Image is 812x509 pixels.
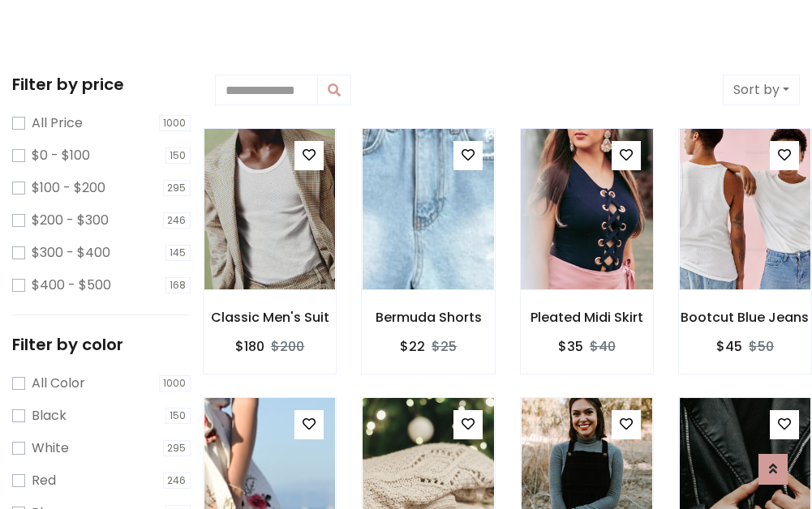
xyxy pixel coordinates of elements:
[32,438,69,458] label: White
[32,146,90,165] label: $0 - $100
[12,75,191,94] h5: Filter by price
[235,339,264,354] h6: $180
[32,178,105,198] label: $100 - $200
[163,440,191,456] span: 295
[679,310,811,325] h6: Bootcut Blue Jeans
[32,211,109,230] label: $200 - $300
[723,75,800,105] button: Sort by
[749,337,774,356] del: $50
[521,310,653,325] h6: Pleated Midi Skirt
[204,310,336,325] h6: Classic Men's Suit
[362,310,494,325] h6: Bermuda Shorts
[432,337,457,356] del: $25
[32,471,56,490] label: Red
[159,375,191,391] span: 1000
[32,243,110,263] label: $300 - $400
[32,276,111,295] label: $400 - $500
[163,212,191,229] span: 246
[165,408,191,424] span: 150
[12,335,191,354] h5: Filter by color
[165,277,191,293] span: 168
[32,374,85,393] label: All Color
[165,148,191,164] span: 150
[163,473,191,489] span: 246
[32,406,67,426] label: Black
[590,337,616,356] del: $40
[32,113,83,133] label: All Price
[271,337,304,356] del: $200
[165,245,191,261] span: 145
[163,180,191,196] span: 295
[558,339,583,354] h6: $35
[716,339,742,354] h6: $45
[159,115,191,131] span: 1000
[400,339,425,354] h6: $22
